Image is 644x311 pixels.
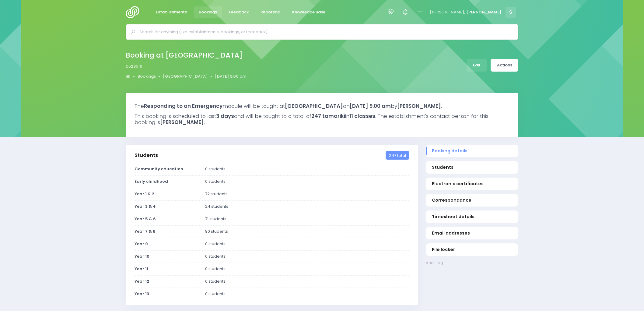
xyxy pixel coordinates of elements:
h3: Students [135,152,158,158]
h3: The module will be taught at on by . [135,103,509,109]
strong: 3 days [216,112,234,120]
a: Timesheet details [426,210,518,223]
a: Electronic certificates [426,178,518,190]
div: 0 students [201,253,413,260]
div: 71 students [201,216,413,222]
span: b523516 [126,63,142,69]
strong: [DATE] 9.00 am [350,102,391,110]
h2: Booking at [GEOGRAPHIC_DATA] [126,51,243,59]
a: Actions [491,59,518,72]
span: 247 total [386,151,409,160]
span: Timesheet details [432,214,513,220]
strong: Year 1 & 2 [135,191,154,197]
a: Feedback [224,6,254,18]
div: 0 students [201,178,413,185]
a: Knowledge Base [287,6,330,18]
strong: 247 tamariki [311,112,345,120]
a: Students [426,161,518,174]
div: 0 students [201,166,413,172]
a: [GEOGRAPHIC_DATA] [163,73,208,80]
a: Correspondance [426,194,518,207]
strong: 11 classes [349,112,375,120]
div: 80 students [201,228,413,235]
a: Bookings [194,6,222,18]
strong: Year 7 & 8 [135,228,156,234]
strong: Year 13 [135,291,149,297]
span: Booking details [432,148,513,154]
a: Edit [467,59,487,72]
a: Booking details [426,145,518,157]
strong: [PERSON_NAME] [397,102,441,110]
input: Search for anything (like establishments, bookings, or feedback) [139,27,510,37]
h3: This booking is scheduled to last and will be taught to a total of in . The establishment's conta... [135,113,509,125]
span: Reporting [261,9,280,15]
span: Feedback [229,9,249,15]
div: 0 students [201,291,413,297]
strong: Year 5 & 6 [135,216,156,222]
strong: Year 12 [135,278,149,284]
strong: Community education [135,166,183,172]
a: Reporting [255,6,285,18]
div: 24 students [201,203,413,210]
div: 0 students [201,241,413,247]
strong: Responding to an Emergency [144,102,222,110]
a: Bookings [138,73,156,80]
a: Establishments [151,6,192,18]
span: Knowledge Base [292,9,325,15]
strong: Year 11 [135,266,148,272]
span: [PERSON_NAME] [466,9,502,15]
a: Email addresses [426,227,518,239]
span: Establishments [156,9,187,15]
a: [DATE] 9.00 am [215,73,246,80]
strong: [GEOGRAPHIC_DATA] [285,102,343,110]
span: [PERSON_NAME], [430,9,465,15]
span: Students [432,164,513,171]
span: S [506,7,516,18]
strong: Year 10 [135,253,149,259]
span: Email addresses [432,230,513,236]
strong: Early childhood [135,178,168,184]
strong: Year 9 [135,241,148,247]
img: Logo [126,6,143,18]
div: 0 students [201,278,413,284]
strong: Year 3 & 4 [135,203,156,209]
span: Correspondance [432,197,513,203]
span: Bookings [199,9,217,15]
a: File locker [426,243,518,256]
div: 72 students [201,191,413,197]
a: Audit log [426,260,518,266]
strong: [PERSON_NAME] [160,118,204,126]
span: File locker [432,246,513,253]
div: 0 students [201,266,413,272]
span: Electronic certificates [432,181,513,187]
